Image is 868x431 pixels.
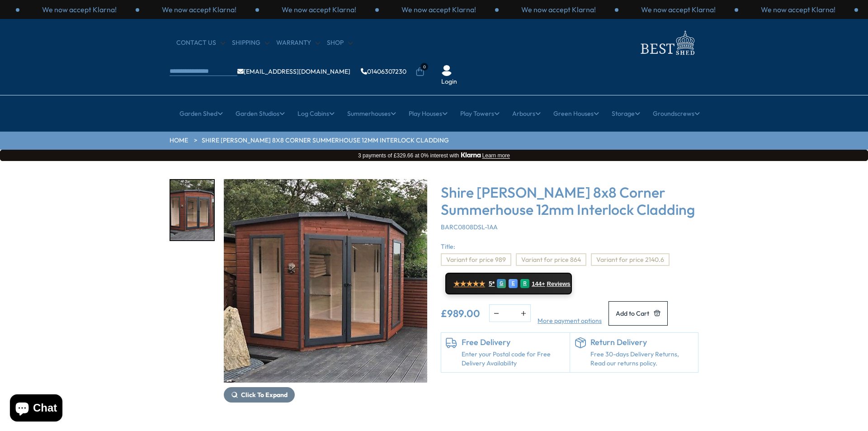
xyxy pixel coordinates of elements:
[42,5,117,14] p: We now accept Klarna!
[441,184,698,218] h3: Shire [PERSON_NAME] 8x8 Corner Summerhouse 12mm Interlock Cladding
[19,5,139,14] div: 3 / 3
[441,223,498,231] span: BARC0808DSL-1AA
[653,102,700,125] a: Groundscrews
[232,38,269,47] a: Shipping
[224,179,427,383] img: Shire Barclay 8x8 Corner Summerhouse 12mm Interlock Cladding
[553,102,599,125] a: Green Houses
[401,5,476,14] p: We now accept Klarna!
[590,337,694,347] h6: Return Delivery
[224,179,427,403] div: 1 / 1
[520,279,529,288] div: R
[761,5,835,14] p: We now accept Klarna!
[327,38,353,47] a: Shop
[516,253,586,266] label: Variant for price 864
[224,387,295,403] button: Click To Expand
[612,102,640,125] a: Storage
[7,394,65,424] inbox-online-store-chat: Shopify online store chat
[241,391,288,399] span: Click To Expand
[441,308,480,318] ins: £989.00
[297,102,335,125] a: Log Cabins
[409,102,448,125] a: Play Houses
[609,301,668,325] button: Add to Cart
[179,102,223,125] a: Garden Shed
[445,273,572,294] a: ★★★★★ 5* G E R 144+ Reviews
[259,5,379,14] div: 2 / 3
[170,179,215,241] div: 1 / 1
[538,317,602,326] a: More payment options
[521,5,596,14] p: We now accept Klarna!
[162,5,236,14] p: We now accept Klarna!
[499,5,618,14] div: 1 / 3
[139,5,259,14] div: 1 / 3
[635,28,698,57] img: logo
[170,136,188,145] a: HOME
[276,38,320,47] a: Warranty
[618,5,738,14] div: 2 / 3
[462,337,565,347] h6: Free Delivery
[361,68,406,75] a: 01406307230
[441,253,511,266] label: Variant for price 989
[738,5,858,14] div: 3 / 3
[441,65,452,76] img: User Icon
[462,350,565,368] a: Enter your Postal code for Free Delivery Availability
[202,136,449,145] a: Shire [PERSON_NAME] 8x8 Corner Summerhouse 12mm Interlock Cladding
[590,350,694,368] p: Free 30-days Delivery Returns, Read our returns policy.
[532,280,545,288] span: 144+
[616,310,649,317] span: Add to Cart
[441,243,698,250] label: Title:
[641,5,716,14] p: We now accept Klarna!
[460,102,500,125] a: Play Towers
[591,253,670,266] label: Variant for price 2140.6
[512,102,541,125] a: Arbours
[509,279,518,288] div: E
[547,280,571,288] span: Reviews
[497,279,506,288] div: G
[441,77,457,86] a: Login
[170,180,214,240] img: Barclay8x8_2_55253bf9-99ad-41c3-9b7d-eaf7d3d913c3_200x200.jpg
[282,5,356,14] p: We now accept Klarna!
[347,102,396,125] a: Summerhouses
[176,38,225,47] a: CONTACT US
[453,279,485,288] span: ★★★★★
[420,63,428,71] span: 0
[237,68,350,75] a: [EMAIL_ADDRESS][DOMAIN_NAME]
[379,5,499,14] div: 3 / 3
[415,67,425,76] a: 0
[236,102,285,125] a: Garden Studios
